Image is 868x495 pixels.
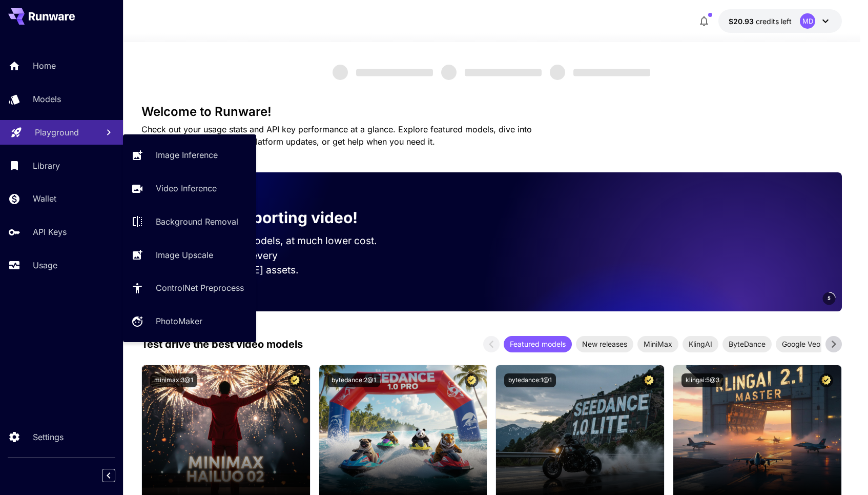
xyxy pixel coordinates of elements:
a: Image Upscale [123,242,256,267]
p: PhotoMaker [156,315,202,327]
p: Image Upscale [156,249,213,261]
button: Certified Model – Vetted for best performance and includes a commercial license. [288,373,302,387]
a: Image Inference [123,143,256,168]
p: Wallet [33,192,56,205]
span: ByteDance [722,339,772,349]
span: $20.93 [729,17,756,26]
span: credits left [756,17,792,26]
button: bytedance:1@1 [504,373,556,387]
p: Video Inference [156,182,217,194]
p: Background Removal [156,215,238,228]
span: 5 [828,294,831,302]
span: Featured models [504,339,572,349]
p: Library [33,160,60,172]
button: Certified Model – Vetted for best performance and includes a commercial license. [642,373,656,387]
p: Image Inference [156,149,218,161]
button: Collapse sidebar [102,469,115,482]
p: Save up to $500 for every 1000 [PERSON_NAME] assets. [158,248,397,278]
button: klingai:5@3 [681,373,724,387]
p: Test drive the best video models [141,336,303,352]
h3: Welcome to Runware! [141,105,842,119]
div: MD [800,13,815,29]
div: Collapse sidebar [110,466,123,485]
p: Usage [33,259,57,271]
span: New releases [576,339,633,349]
div: $20.93347 [729,16,792,27]
button: $20.93347 [718,9,842,33]
a: PhotoMaker [123,309,256,334]
p: Run the best video models, at much lower cost. [158,233,397,248]
p: Models [33,93,61,105]
p: Now supporting video! [187,206,358,229]
p: Settings [33,431,64,443]
a: ControlNet Preprocess [123,275,256,301]
button: Certified Model – Vetted for best performance and includes a commercial license. [819,373,833,387]
a: Background Removal [123,209,256,234]
p: ControlNet Preprocess [156,282,244,294]
span: KlingAI [683,339,718,349]
span: MiniMax [637,339,678,349]
button: bytedance:2@1 [327,373,380,387]
button: minimax:3@1 [150,373,197,387]
span: Check out your usage stats and API key performance at a glance. Explore featured models, dive int... [141,124,532,147]
p: Home [33,60,56,72]
a: Video Inference [123,176,256,201]
span: Google Veo [776,339,826,349]
button: Certified Model – Vetted for best performance and includes a commercial license. [465,373,479,387]
p: Playground [35,126,79,138]
p: API Keys [33,226,67,238]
